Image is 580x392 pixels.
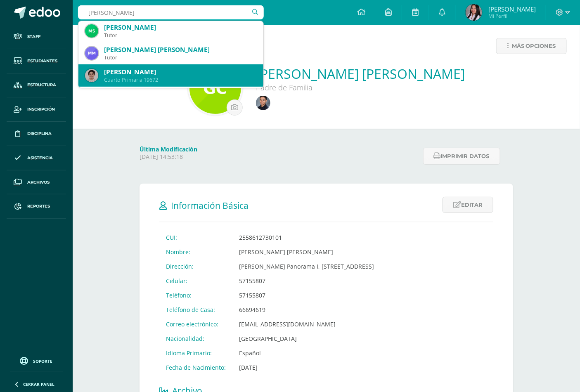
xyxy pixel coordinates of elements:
[256,65,465,83] a: [PERSON_NAME] [PERSON_NAME]
[488,5,536,13] span: [PERSON_NAME]
[232,317,381,331] td: [EMAIL_ADDRESS][DOMAIN_NAME]
[7,49,66,73] a: Estudiantes
[232,288,381,302] td: 57155807
[27,82,56,88] span: Estructura
[7,97,66,122] a: Inscripción
[159,274,232,288] td: Celular:
[27,58,57,64] span: Estudiantes
[232,302,381,317] td: 66694619
[232,331,381,346] td: [GEOGRAPHIC_DATA]
[7,73,66,98] a: Estructura
[512,38,556,54] span: Más opciones
[232,230,381,245] td: 2558612730101
[104,68,257,76] div: [PERSON_NAME]
[171,200,249,211] span: Información Básica
[85,69,98,82] img: 7bd503f1a0b43af26981eaad44b072ce.png
[159,302,232,317] td: Teléfono de Casa:
[232,346,381,360] td: Español
[104,23,257,32] div: [PERSON_NAME]
[256,96,270,110] img: 80e36ff8fcd11d328f404d8bf550a5da.png
[78,5,264,19] input: Busca un usuario...
[27,33,40,40] span: Staff
[7,146,66,170] a: Asistencia
[496,38,567,54] a: Más opciones
[159,245,232,259] td: Nombre:
[159,346,232,360] td: Idioma Primario:
[232,360,381,375] td: [DATE]
[27,179,50,186] span: Archivos
[232,259,381,274] td: [PERSON_NAME] Panorama I, [STREET_ADDRESS]
[159,230,232,245] td: CUI:
[85,24,98,38] img: d6f99a1e2fa32403e44d345c16e42eea.png
[27,203,50,210] span: Reportes
[7,194,66,219] a: Reportes
[159,360,232,375] td: Fecha de Nacimiento:
[256,83,465,92] div: Padre de Familia
[27,130,52,137] span: Disciplina
[140,153,418,161] p: [DATE] 14:53:18
[104,76,257,83] div: Cuarto Primaria 19672
[104,32,257,39] div: Tutor
[85,47,98,60] img: 79f129c7df08594949920d9f449f6977.png
[140,145,418,153] h4: Última Modificación
[443,197,493,213] a: Editar
[7,122,66,146] a: Disciplina
[232,245,381,259] td: [PERSON_NAME] [PERSON_NAME]
[488,12,536,19] span: Mi Perfil
[7,170,66,195] a: Archivos
[10,355,63,366] a: Soporte
[23,381,54,387] span: Cerrar panel
[27,155,53,161] span: Asistencia
[159,331,232,346] td: Nacionalidad:
[232,274,381,288] td: 57155807
[466,4,482,21] img: 1c4a8e29229ca7cba10d259c3507f649.png
[33,358,53,364] span: Soporte
[104,45,257,54] div: [PERSON_NAME] [PERSON_NAME]
[159,288,232,302] td: Teléfono:
[423,148,500,165] button: Imprimir datos
[159,317,232,331] td: Correo electrónico:
[104,54,257,61] div: Tutor
[159,259,232,274] td: Dirección:
[27,106,55,113] span: Inscripción
[7,25,66,49] a: Staff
